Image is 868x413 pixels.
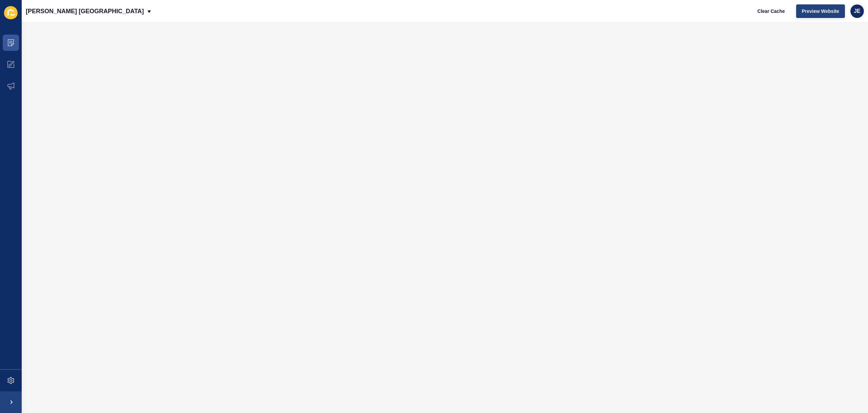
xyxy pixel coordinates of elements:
button: Clear Cache [752,4,791,18]
span: JE [854,8,861,15]
span: Clear Cache [757,8,785,15]
button: Preview Website [796,4,845,18]
span: Preview Website [802,8,839,15]
p: [PERSON_NAME] [GEOGRAPHIC_DATA] [26,3,144,20]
